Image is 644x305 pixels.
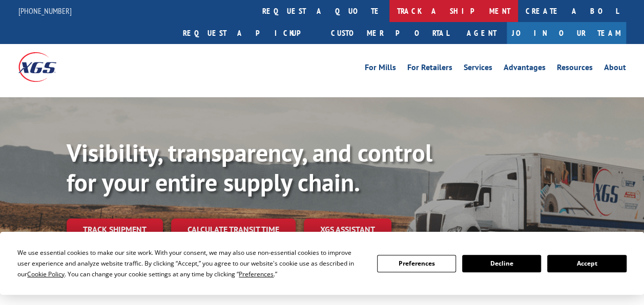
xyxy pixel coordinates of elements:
a: Services [464,63,492,75]
span: Preferences [239,270,274,278]
button: Decline [462,255,541,272]
a: About [604,63,626,75]
a: Resources [557,63,593,75]
a: Customer Portal [323,22,456,44]
a: Request a pickup [175,22,323,44]
a: For Mills [365,63,396,75]
a: Join Our Team [507,22,626,44]
button: Preferences [377,255,456,272]
span: Cookie Policy [27,270,65,278]
a: Track shipment [67,219,163,240]
a: [PHONE_NUMBER] [18,6,72,16]
a: Calculate transit time [171,219,296,241]
b: Visibility, transparency, and control for your entire supply chain. [67,137,432,198]
a: Agent [456,22,507,44]
div: We use essential cookies to make our site work. With your consent, we may also use non-essential ... [17,247,364,279]
a: XGS ASSISTANT [304,219,391,241]
a: For Retailers [407,63,452,75]
a: Advantages [504,63,546,75]
button: Accept [547,255,626,272]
